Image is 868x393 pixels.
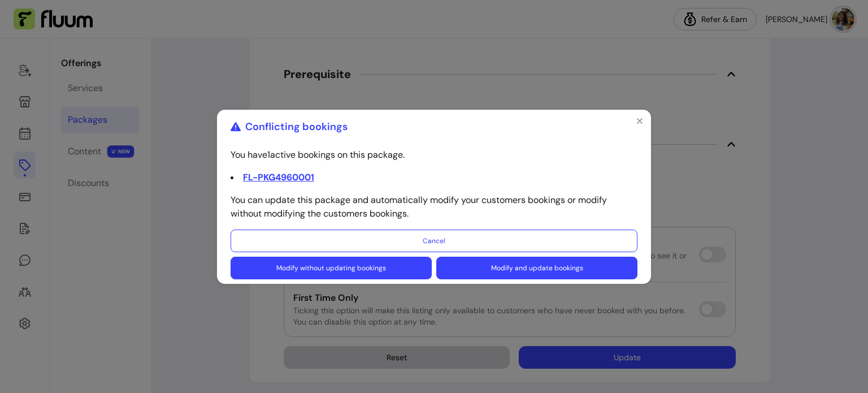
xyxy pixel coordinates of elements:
[231,148,637,162] p: You have 1 active bookings on this package.
[231,230,637,252] button: Cancel
[631,112,649,130] button: Close
[243,171,314,183] span: FL-PKG4960001
[231,193,637,221] p: You can update this package and automatically modify your customers bookings or modify without mo...
[231,257,432,279] button: Modify without updating bookings
[231,119,348,135] div: Conflicting bookings
[436,257,637,279] button: Modify and update bookings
